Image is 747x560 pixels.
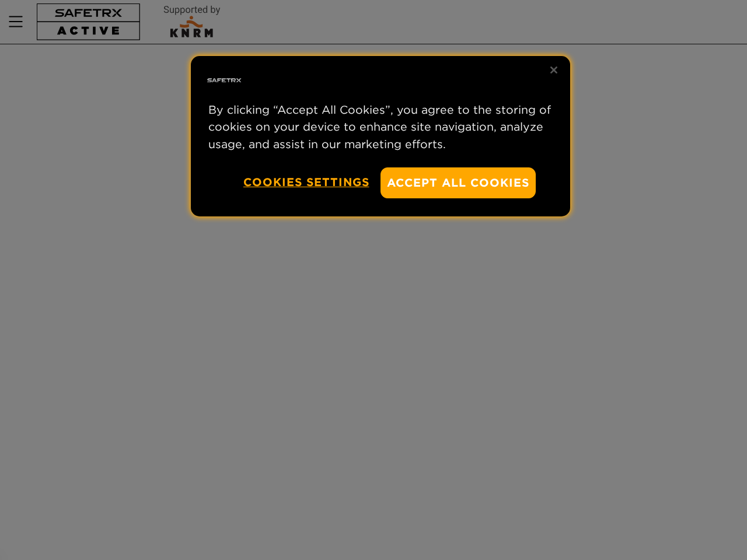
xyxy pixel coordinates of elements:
div: Privacy [191,56,570,216]
button: Close [541,57,567,83]
img: Safe Tracks [205,62,243,99]
p: By clicking “Accept All Cookies”, you agree to the storing of cookies on your device to enhance s... [208,101,553,153]
button: Accept All Cookies [381,167,536,198]
button: Cookies Settings [243,167,369,197]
